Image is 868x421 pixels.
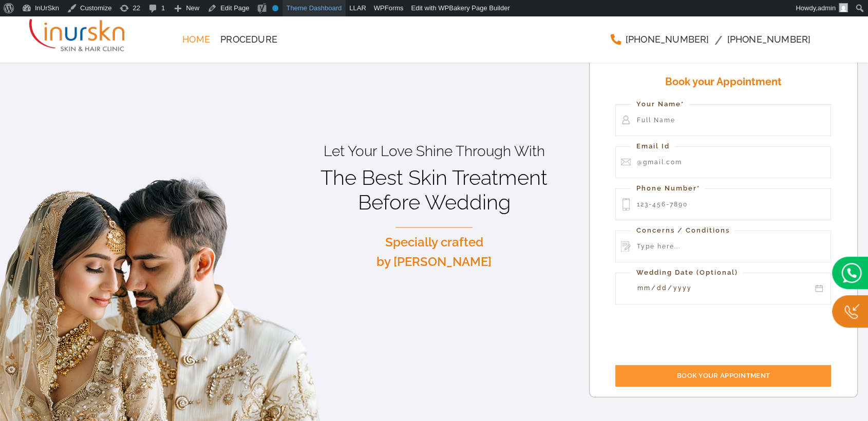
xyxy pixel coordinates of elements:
input: 123-456-7890 [615,188,831,220]
a: Home [177,29,215,50]
input: @gmail.com [615,146,831,178]
span: Home [182,35,210,44]
p: Let Your Love Shine Through With [297,143,571,160]
img: bridal.png [832,257,868,289]
span: admin [818,4,836,12]
input: Type here... [615,231,831,262]
span: Procedure [220,35,277,44]
p: Specially crafted by [PERSON_NAME] [297,233,571,272]
h1: The Best Skin Treatment Before Wedding [297,165,571,215]
iframe: reCAPTCHA [615,315,771,355]
label: Wedding Date (Optional) [631,267,743,278]
input: Book your Appointment [615,365,831,387]
label: Email Id [631,141,674,152]
a: [PHONE_NUMBER] [722,29,816,50]
span: [PHONE_NUMBER] [626,35,709,44]
img: InUrSkn [29,16,124,54]
div: No index [272,5,278,11]
label: Concerns / Conditions [631,225,734,236]
label: Phone Number* [631,183,705,194]
a: Procedure [215,29,282,50]
span: [PHONE_NUMBER] [727,35,810,44]
label: Your Name* [631,99,689,110]
img: Callc.png [832,295,868,328]
a: [PHONE_NUMBER] [605,29,714,50]
form: Contact form [589,59,858,397]
input: Full Name [615,104,831,136]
